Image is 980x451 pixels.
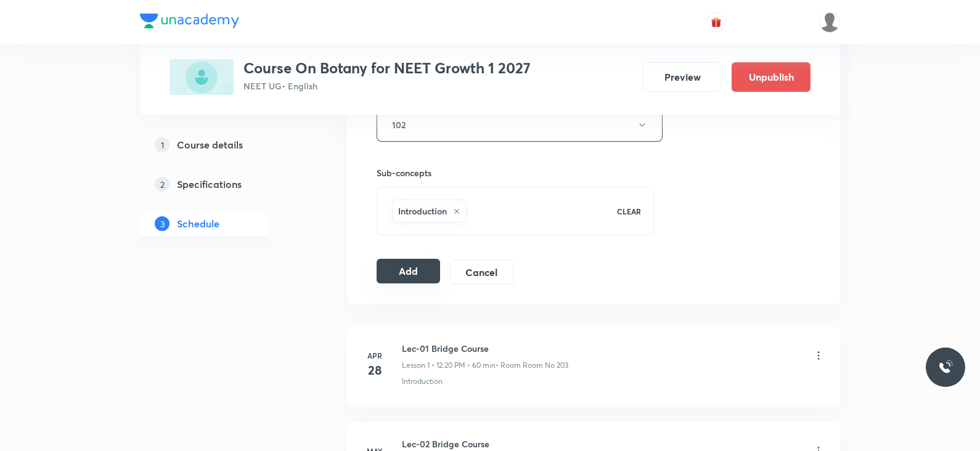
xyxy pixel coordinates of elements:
button: Add [377,259,440,283]
a: 1Course details [140,132,308,157]
img: C354E5DE-5BB1-494E-AE49-E5778D7DB0DF_plus.png [169,59,234,95]
h5: Specifications [177,177,242,192]
h3: Course On Botany for NEET Growth 1 2027 [243,59,531,77]
p: Lesson 1 • 12:20 PM • 60 min [402,360,496,371]
p: CLEAR [617,206,641,217]
h4: 28 [362,361,387,380]
h6: Introduction [398,205,447,217]
img: Company Logo [140,14,239,28]
p: • Room Room No 203 [496,360,568,371]
h6: Apr [362,350,387,361]
h5: Schedule [177,216,219,231]
p: NEET UG • English [243,79,531,92]
img: ttu [938,360,953,375]
button: avatar [706,12,726,32]
button: Cancel [450,260,513,285]
p: Introduction [402,376,443,387]
a: Company Logo [140,14,239,31]
p: 1 [155,137,169,152]
img: avatar [711,17,722,28]
button: Preview [643,62,722,92]
a: 2Specifications [140,172,308,197]
h6: Lec-01 Bridge Course [402,342,568,355]
h6: Lec-02 Bridge Course [402,437,570,450]
h5: Course details [177,137,243,152]
h6: Sub-concepts [377,166,654,179]
p: 2 [155,177,169,192]
p: 3 [155,216,169,231]
img: Saniya Tarannum [819,12,840,33]
button: 102 [377,108,663,142]
button: Unpublish [732,62,811,92]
